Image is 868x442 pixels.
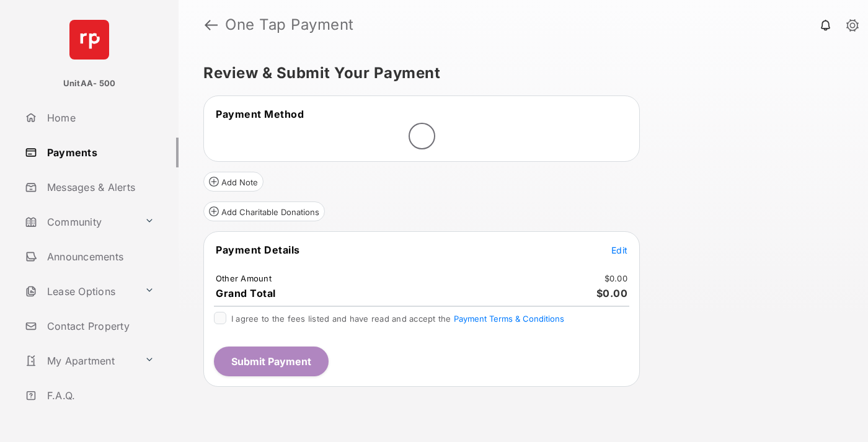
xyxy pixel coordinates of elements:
[604,273,628,284] td: $0.00
[20,346,139,376] a: My Apartment
[611,244,627,256] button: Edit
[216,244,300,256] span: Payment Details
[215,273,272,284] td: Other Amount
[20,207,139,237] a: Community
[214,347,329,376] button: Submit Payment
[20,276,139,306] a: Lease Options
[216,108,304,120] span: Payment Method
[596,287,628,299] span: $0.00
[63,77,116,90] p: UnitAA- 500
[454,314,564,324] button: I agree to the fees listed and have read and accept the
[231,314,564,324] span: I agree to the fees listed and have read and accept the
[20,381,179,410] a: F.A.Q.
[203,172,263,192] button: Add Note
[20,172,179,202] a: Messages & Alerts
[20,138,179,167] a: Payments
[225,17,354,32] strong: One Tap Payment
[611,245,627,255] span: Edit
[20,311,179,341] a: Contact Property
[20,242,179,272] a: Announcements
[69,20,109,60] img: svg+xml;base64,PHN2ZyB4bWxucz0iaHR0cDovL3d3dy53My5vcmcvMjAwMC9zdmciIHdpZHRoPSI2NCIgaGVpZ2h0PSI2NC...
[20,103,179,133] a: Home
[203,66,833,81] h5: Review & Submit Your Payment
[203,201,325,221] button: Add Charitable Donations
[216,287,276,299] span: Grand Total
